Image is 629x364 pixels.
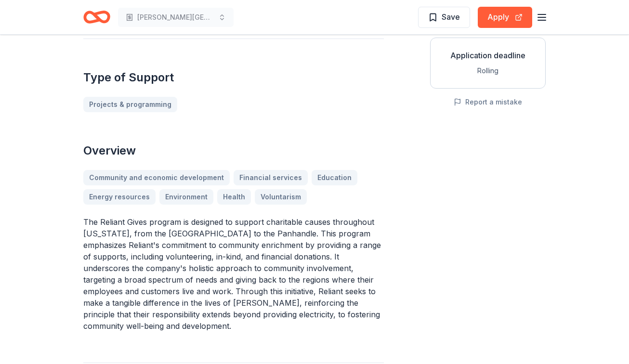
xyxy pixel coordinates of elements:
[137,12,214,23] span: [PERSON_NAME][GEOGRAPHIC_DATA]
[83,216,384,332] p: The Reliant Gives program is designed to support charitable causes throughout [US_STATE], from th...
[438,50,537,61] div: Application deadline
[83,97,177,112] a: Projects & programming
[83,70,384,85] h2: Type of Support
[454,96,522,108] button: Report a mistake
[83,143,384,158] h2: Overview
[478,7,532,28] button: Apply
[438,65,537,77] div: Rolling
[418,7,470,28] button: Save
[83,6,110,28] a: Home
[442,11,460,23] span: Save
[118,8,234,27] button: [PERSON_NAME][GEOGRAPHIC_DATA]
